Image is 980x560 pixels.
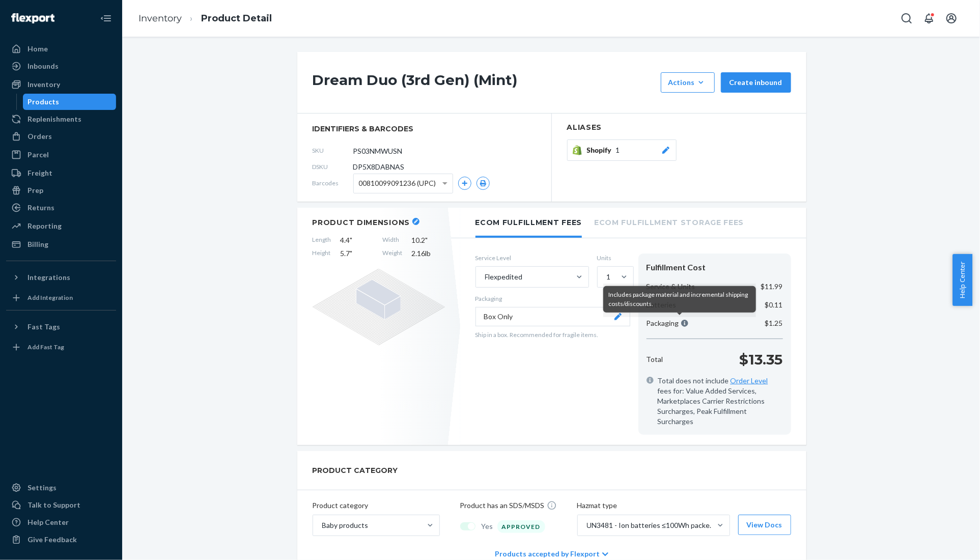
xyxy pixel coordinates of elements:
div: Returns [27,203,54,213]
p: Hazmat type [577,500,791,511]
p: Service & Units [647,282,695,292]
button: Help Center [953,254,972,306]
p: Ship in a box. Recommended for fragile items. [475,330,630,339]
p: Packaging [475,294,630,303]
span: Barcodes [313,179,353,187]
span: Length [313,235,331,245]
div: Baby products [322,520,369,530]
ol: breadcrumbs [130,4,280,34]
h1: Dream Duo (3rd Gen) (Mint) [313,72,656,93]
a: Replenishments [6,111,116,127]
div: Give Feedback [27,535,77,545]
a: Settings [6,480,116,496]
span: identifiers & barcodes [313,124,536,134]
span: Shopify [587,145,616,155]
button: Shopify1 [567,139,677,161]
div: Talk to Support [27,500,80,510]
a: Home [6,41,116,57]
div: Inbounds [27,61,59,71]
span: 5.7 [341,248,374,259]
div: Home [27,44,48,54]
a: Freight [6,165,116,181]
div: Actions [668,77,707,88]
div: Includes package material and incremental shipping costs/discounts. [603,286,756,313]
a: Billing [6,236,116,253]
span: 1 [616,145,620,155]
a: Products [23,94,117,110]
span: 4.4 [341,235,374,245]
li: Ecom Fulfillment Fees [475,208,582,238]
div: Products [28,97,60,107]
a: Inventory [138,13,182,24]
p: $1.25 [765,318,783,328]
button: Create inbound [721,72,791,93]
div: Billing [27,239,48,249]
div: Prep [27,185,43,195]
h2: Product Dimensions [313,218,410,227]
a: Reporting [6,218,116,234]
a: Returns [6,200,116,216]
a: Inventory [6,76,116,93]
h2: PRODUCT CATEGORY [313,461,398,480]
a: Add Integration [6,290,116,306]
button: Open notifications [919,8,939,29]
span: 00810099091236 (UPC) [359,175,436,192]
p: Packaging [647,318,688,328]
div: Flexpedited [485,272,523,282]
p: $0.11 [765,300,783,310]
button: Actions [661,72,715,93]
p: Product category [313,500,440,511]
a: Orders [6,128,116,145]
button: Close Navigation [96,8,116,29]
button: Integrations [6,269,116,286]
div: Settings [27,483,57,493]
span: Yes [482,521,493,531]
p: Product has an SDS/MSDS [460,500,545,511]
button: View Docs [738,515,791,535]
div: Add Integration [27,293,73,302]
button: Give Feedback [6,531,116,548]
span: SKU [313,146,353,155]
a: Inbounds [6,58,116,74]
span: " [350,236,353,244]
span: 2.16 lb [412,248,445,259]
span: DP5X8DABNAS [353,162,405,172]
div: Inventory [27,79,60,90]
div: Reporting [27,221,62,231]
span: Weight [383,248,403,259]
input: Baby products [321,520,322,530]
a: Help Center [6,514,116,530]
div: Fulfillment Cost [647,262,783,273]
a: Talk to Support [6,497,116,513]
img: Flexport logo [11,13,54,23]
input: 1 [606,272,607,282]
a: Prep [6,182,116,199]
label: Units [597,254,630,262]
span: Width [383,235,403,245]
div: Parcel [27,150,49,160]
input: UN3481 - Ion batteries ≤100Wh packed with or contained in equipment [586,520,587,530]
span: Height [313,248,331,259]
input: Flexpedited [484,272,485,282]
span: 10.2 [412,235,445,245]
h2: Aliases [567,124,791,131]
div: Help Center [27,517,69,527]
button: Open account menu [941,8,962,29]
a: Order Level [731,376,768,385]
span: " [350,249,353,258]
li: Ecom Fulfillment Storage Fees [594,208,744,236]
span: DSKU [313,162,353,171]
div: UN3481 - Ion batteries ≤100Wh packed with or contained in equipment [587,520,716,530]
a: Parcel [6,147,116,163]
div: APPROVED [497,520,545,533]
div: Freight [27,168,52,178]
div: 1 [607,272,611,282]
button: Fast Tags [6,319,116,335]
a: Add Fast Tag [6,339,116,355]
div: Fast Tags [27,322,60,332]
div: Orders [27,131,52,142]
a: Product Detail [201,13,272,24]
p: $13.35 [740,349,783,370]
span: Total does not include fees for: Value Added Services, Marketplaces Carrier Restrictions Surcharg... [658,376,783,427]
